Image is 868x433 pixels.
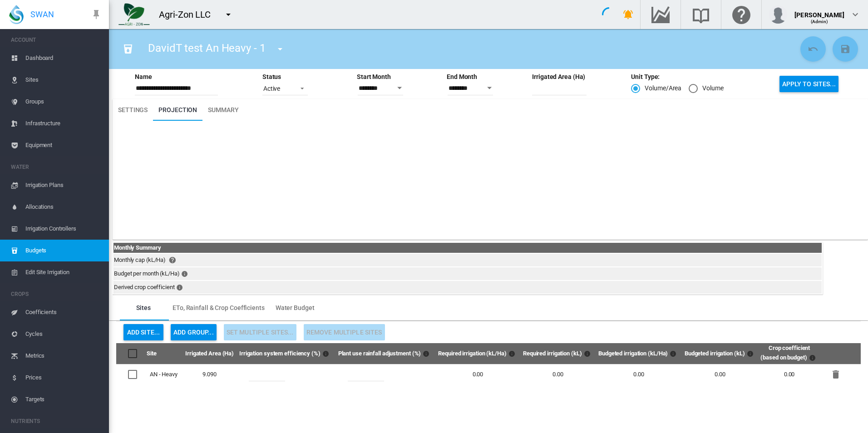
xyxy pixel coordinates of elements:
span: Summary [208,106,238,113]
span: Monthly cap (kL/Ha) [114,256,166,263]
button: Cancel Changes [800,36,826,62]
md-icon: icon-delete [830,369,841,380]
span: Budgeted irrigation (kL/Ha) [598,350,679,357]
img: SWAN-Landscape-Logo-Colour-drop.png [9,5,24,24]
div: 0.00 [762,370,816,379]
td: 0.00 [520,364,595,384]
md-icon: Budgeted total irrigation volume [745,348,755,359]
md-icon: Click here for help [167,255,178,266]
md-icon: Budgeted irrigation volume per Ha [668,348,679,359]
button: Open calendar [391,80,408,96]
td: 0.00 [682,364,758,384]
span: Targets [25,389,102,410]
span: ACCOUNT [11,33,102,47]
md-icon: Irrigation volume required to fully satisfy plant water requirements, per Ha [507,348,518,359]
span: CROPS [11,287,102,301]
div: Active [263,85,280,92]
button: Add Site... [123,324,163,340]
span: Sites [25,69,102,91]
button: Remove [827,365,845,384]
md-icon: Total final water budget for each month [181,268,192,279]
input: Start Month [358,82,403,95]
md-icon: icon-content-save [840,44,851,54]
span: (Admin) [811,19,829,24]
span: Equipment [25,134,102,156]
input: End Month [448,82,493,95]
button: icon-menu-down [271,40,289,58]
md-label: Unit Type: [631,73,660,82]
span: ETo, Rainfall & Crop Coefficients [173,304,265,311]
span: Derived crop coefficient [114,284,175,290]
span: Water Budget [276,302,315,313]
span: Remove Multiple Sites [306,329,382,336]
button: Open calendar [481,80,498,96]
md-label: Name [135,73,152,80]
span: Dashboard [25,47,102,69]
span: Projection [158,106,197,113]
md-label: Irrigated Area (Ha) [532,73,585,80]
span: Metrics [25,345,102,367]
div: Agri-Zon LLC [159,8,219,21]
div: [PERSON_NAME] [794,7,844,16]
button: Add Group... [171,324,217,340]
span: Required irrigation (kL/Ha) [438,350,517,357]
span: Cycles [25,323,102,345]
td: 9.090 [183,364,236,384]
md-datepicker: Start Month [352,84,416,91]
md-icon: Proportion of expected rainfall available for use by the crop [421,348,432,359]
button: Apply to sites... [779,76,838,92]
span: Settings [118,106,148,113]
md-label: Start Month [352,73,391,80]
span: SWAN [30,9,54,20]
button: Use the checkboxes to select multiple sites, then click here to update their settings [224,324,296,340]
td: 0.00 [595,364,681,384]
th: Monthly Summary [113,243,822,253]
md-icon: Search the knowledge base [690,9,712,20]
md-datepicker: End Month [442,84,506,91]
span: NUTRIENTS [11,414,102,428]
md-label: Status [262,73,281,80]
md-icon: Go to the Data Hub [650,9,671,20]
span: Budgeted irrigation (kL) [685,350,756,357]
md-icon: icon-chevron-down [850,9,861,20]
md-radio-button: Volume/Area [631,84,681,93]
button: Click here for help [167,255,185,266]
button: Click to go to list of budgets [119,40,137,58]
button: Save Changes [833,36,858,62]
span: Apply to sites... [782,80,836,88]
md-icon: Click here for help [730,9,752,20]
md-icon: icon-menu-down [275,44,286,54]
md-radio-button: Volume [689,84,723,93]
th: Site [146,343,183,364]
span: Sites [125,302,162,313]
span: Edit Site Irrigation [25,261,102,283]
span: Required irrigation (kL) [523,350,593,357]
img: 7FicoSLW9yRjj7F2+0uvjPufP+ga39vogPu+G1+wvBtcm3fNv859aGr42DJ5pXiEAAAAAAAAAAAAAAAAAAAAAAAAAAAAAAAAA... [118,3,150,26]
md-icon: Takes into account all losses: transmission, wind-drift and sprinkler evaporation [321,348,331,359]
span: Groups [25,91,102,113]
md-icon: icon-pin [91,9,102,20]
span: Allocations [25,196,102,218]
div: DavidT test An Heavy - 1 [140,36,300,62]
th: Irrigated Area (Ha) [183,343,236,364]
md-icon: Weighted average Kc based on the budget for the site. This does not increase if the water budget ... [807,352,818,363]
span: Prices [25,367,102,389]
button: icon-bell-ring [619,5,637,24]
md-icon: icon-menu-down [223,9,234,20]
span: Irrigation Plans [25,174,102,196]
span: Irrigation Controllers [25,218,102,240]
md-icon: Total irrigation volume required to fully satisfy plant water requirements [582,348,593,359]
span: Crop coefficient (based on budget) [760,344,818,361]
span: WATER [11,160,102,174]
md-icon: icon-cup-water [123,44,133,54]
md-label: End Month [442,73,477,80]
span: Infrastructure [25,113,102,134]
button: Remove Multiple Sites [304,324,385,340]
td: 0.00 [435,364,520,384]
button: icon-menu-down [219,5,237,24]
span: Coefficients [25,301,102,323]
span: Irrigation system efficiency (%) [239,350,331,357]
md-icon: icon-undo [808,44,819,54]
span: Budget per month (kL/Ha) [114,270,180,277]
span: Use the checkboxes to select multiple sites, then click here to update their settings [227,329,294,336]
